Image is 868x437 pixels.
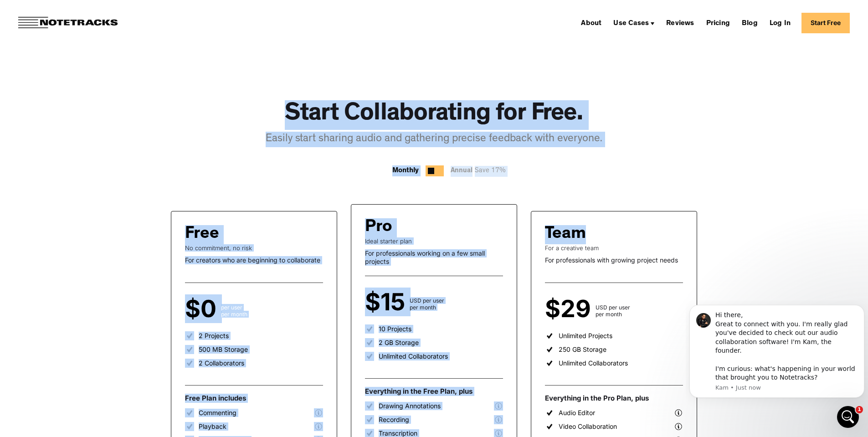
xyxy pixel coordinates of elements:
[199,422,226,431] div: Playback
[703,15,734,30] a: Pricing
[365,249,503,265] div: For professionals working on a few small projects
[545,394,683,403] div: Everything in the Pro Plan, plus
[185,301,221,318] div: $0
[199,345,248,354] div: 500 MB Storage
[610,15,658,30] div: Use Cases
[365,294,410,311] div: $15
[266,132,602,147] div: Easily start sharing audio and gathering precise feedback with everyone.
[365,387,503,396] div: Everything in the Free Plan, plus
[545,225,586,244] div: Team
[545,301,596,318] div: $29
[663,15,698,30] a: Reviews
[199,359,244,367] div: 2 Collaborators
[738,15,761,30] a: Blog
[766,15,794,30] a: Log In
[185,225,219,244] div: Free
[473,168,506,175] span: Save 17%
[596,304,630,318] div: USD per user per month
[379,325,411,333] div: 10 Projects
[379,339,419,347] div: 2 GB Storage
[559,359,628,367] div: Unlimited Collaborators
[199,409,236,417] div: Commenting
[545,256,683,264] div: For professionals with growing project needs
[365,218,392,237] div: Pro
[686,300,868,412] iframe: Intercom notifications message
[185,394,323,403] div: Free Plan includes
[199,332,229,340] div: 2 Projects
[837,406,859,428] iframe: Intercom live chat
[365,237,503,245] div: Ideal starter plan
[451,165,510,177] div: Annual
[577,15,605,30] a: About
[285,100,583,130] h1: Start Collaborating for Free.
[559,422,617,431] div: Video Collaboration
[559,409,595,417] div: Audio Editor
[613,20,649,27] div: Use Cases
[410,297,444,311] div: USD per user per month
[392,165,419,176] div: Monthly
[545,244,683,252] div: For a creative team
[379,402,441,410] div: Drawing Annotations
[801,13,850,33] a: Start Free
[379,416,409,424] div: Recording
[559,345,606,354] div: 250 GB Storage
[559,332,612,340] div: Unlimited Projects
[185,256,323,264] div: For creators who are beginning to collaborate
[856,406,863,413] span: 1
[379,352,448,360] div: Unlimited Collaborators
[185,244,323,252] div: No commitment, no risk
[221,304,247,318] div: per user per month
